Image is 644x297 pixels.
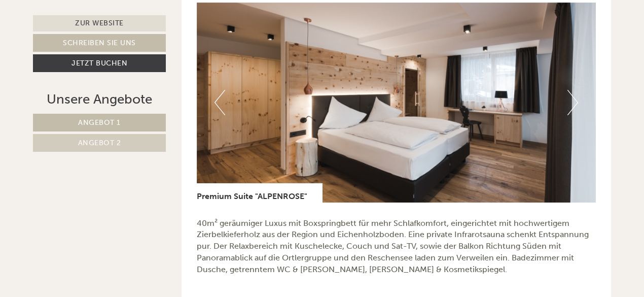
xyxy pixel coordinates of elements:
[197,183,323,203] div: Premium Suite "ALPENROSE"
[33,54,166,72] a: Jetzt buchen
[8,27,175,58] div: Guten Tag, wie können wir Ihnen helfen?
[78,118,121,127] span: Angebot 1
[33,15,166,31] a: Zur Website
[174,8,226,25] div: Dienstag
[15,29,170,38] div: Hotel [GEOGRAPHIC_DATA]
[78,139,121,147] span: Angebot 2
[567,90,578,115] button: Next
[197,3,596,203] img: image
[33,34,166,52] a: Schreiben Sie uns
[197,218,596,276] p: 40m² geräumiger Luxus mit Boxspringbett für mehr Schlafkomfort, eingerichtet mit hochwertigem Zie...
[15,49,170,56] small: 11:52
[338,268,400,285] button: Senden
[214,90,225,115] button: Previous
[33,90,166,109] div: Unsere Angebote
